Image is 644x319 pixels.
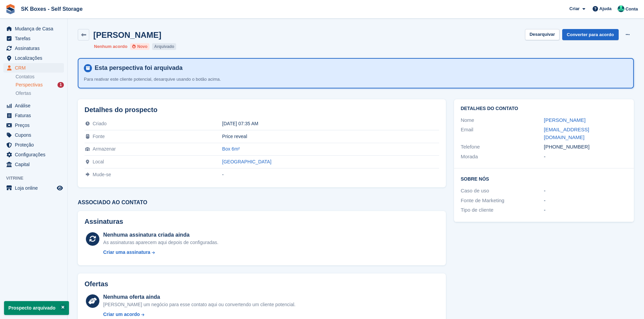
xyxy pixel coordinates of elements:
a: menu [3,101,64,110]
div: - [222,172,439,177]
a: menu [3,140,64,150]
a: menu [3,150,64,159]
a: [EMAIL_ADDRESS][DOMAIN_NAME] [544,127,589,140]
span: Vitrine [6,175,67,182]
a: menu [3,121,64,130]
a: menu [3,130,64,140]
span: Local [93,159,104,164]
div: - [544,187,627,195]
h2: [PERSON_NAME] [93,30,161,39]
span: Configurações [15,150,55,159]
li: Arquivado [152,43,176,50]
span: Capital [15,160,55,169]
h3: Associado ao contato [78,200,446,206]
div: Tipo de cliente [461,206,544,214]
h2: Assinaturas [85,218,439,225]
h2: Ofertas [85,280,108,288]
span: Preços [15,121,55,130]
div: Morada [461,153,544,161]
a: menu [3,44,64,53]
li: Novo [130,43,149,50]
span: Localizações [15,53,55,63]
div: Fonte de Marketing [461,197,544,205]
span: Faturas [15,111,55,120]
div: - [544,153,627,161]
span: Ajuda [599,5,612,12]
a: menu [3,34,64,43]
div: 1 [57,82,64,88]
a: Converter para acordo [562,29,619,40]
img: stora-icon-8386f47178a22dfd0bd8f6a31ec36ba5ce8667c1dd55bd0f319d3a0aa187defe.svg [5,4,16,14]
a: Box 6m² [222,146,240,152]
div: Nenhuma assinatura criada ainda [103,231,218,239]
span: Mude-se [93,172,111,177]
a: Criar uma assinatura [103,249,218,256]
span: Criar [569,5,579,12]
img: Cláudio Borges [618,5,624,12]
a: menu [3,24,64,33]
span: Conta [625,6,638,12]
div: - [544,197,627,205]
div: Criar uma assinatura [103,249,150,256]
div: - [544,206,627,214]
div: Email [461,126,544,141]
div: Nenhuma oferta ainda [103,293,295,301]
a: Loja de pré-visualização [56,184,64,192]
a: [GEOGRAPHIC_DATA] [222,159,271,164]
a: SK Boxes - Self Storage [18,3,85,15]
a: Perspectivas 1 [16,81,64,88]
p: Para reativar este cliente potencial, desarquive usando o botão acima. [84,76,320,83]
div: [DATE] 07:35 AM [222,121,439,126]
div: Nome [461,116,544,124]
span: Análise [15,101,55,110]
div: Caso de uso [461,187,544,195]
span: Loja online [15,183,55,193]
span: Ofertas [16,90,31,97]
span: Fonte [93,134,105,139]
div: As assinaturas aparecem aqui depois de configuradas. [103,239,218,246]
a: Ofertas [16,90,64,97]
a: menu [3,183,64,193]
span: Cupons [15,130,55,140]
h2: Detalhes do contato [461,106,627,111]
h2: Detalhes do prospecto [85,106,439,114]
a: Contatos [16,74,64,80]
div: [PHONE_NUMBER] [544,143,627,151]
span: Proteção [15,140,55,150]
div: [PERSON_NAME] um negócio para esse contato aqui ou convertendo um cliente potencial. [103,301,295,308]
div: Price reveal [222,134,439,139]
span: Criado [93,121,106,126]
button: Desarquivar [525,29,559,40]
p: Prospecto arquivado [4,301,69,315]
h2: Sobre Nós [461,175,627,182]
a: menu [3,53,64,63]
a: menu [3,63,64,73]
li: Nenhum acordo [94,43,127,50]
span: Mudança de Casa [15,24,55,33]
a: menu [3,160,64,169]
span: Tarefas [15,34,55,43]
span: Perspectivas [16,82,43,88]
span: Assinaturas [15,44,55,53]
div: Criar um acordo [103,311,140,318]
div: Telefone [461,143,544,151]
span: CRM [15,63,55,73]
a: [PERSON_NAME] [544,117,586,123]
span: Armazenar [93,146,116,152]
a: menu [3,111,64,120]
a: Criar um acordo [103,311,295,318]
h4: Esta perspectiva foi arquivada [92,64,628,72]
